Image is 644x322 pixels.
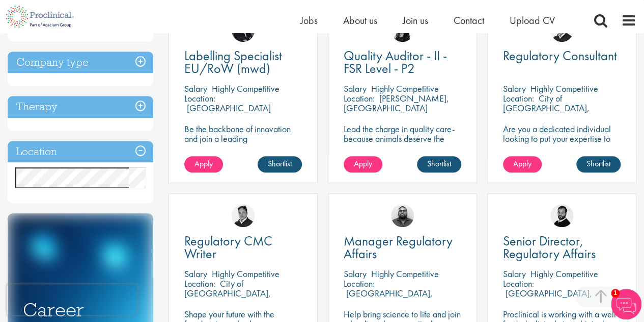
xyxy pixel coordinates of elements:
[212,268,279,280] p: Highly Competitive
[503,156,542,172] a: Apply
[344,92,449,114] p: [PERSON_NAME], [GEOGRAPHIC_DATA]
[344,83,367,94] span: Salary
[371,83,439,94] p: Highly Competitive
[344,278,375,289] span: Location:
[8,52,153,73] h3: Company type
[344,235,461,260] a: Manager Regulatory Affairs
[343,14,377,27] a: About us
[344,287,433,309] p: [GEOGRAPHIC_DATA], [GEOGRAPHIC_DATA]
[576,156,621,172] a: Shortlist
[510,14,555,27] a: Upload CV
[371,268,439,280] p: Highly Competitive
[344,232,453,262] span: Manager Regulatory Affairs
[503,124,621,182] p: Are you a dedicated individual looking to put your expertise to work fully flexibly in a remote p...
[454,14,484,27] a: Contact
[611,289,641,319] img: Chatbot
[391,204,414,227] img: Ashley Bennett
[550,204,573,227] img: Nick Walker
[184,92,215,104] span: Location:
[503,232,596,262] span: Senior Director, Regulatory Affairs
[258,156,302,172] a: Shortlist
[530,83,598,94] p: Highly Competitive
[611,289,620,298] span: 1
[503,287,592,309] p: [GEOGRAPHIC_DATA], [GEOGRAPHIC_DATA]
[344,156,382,172] a: Apply
[530,268,598,280] p: Highly Competitive
[184,232,272,262] span: Regulatory CMC Writer
[503,92,590,123] p: City of [GEOGRAPHIC_DATA], [GEOGRAPHIC_DATA]
[8,141,153,163] h3: Location
[184,268,207,280] span: Salary
[417,156,461,172] a: Shortlist
[503,278,534,289] span: Location:
[212,83,279,94] p: Highly Competitive
[184,278,215,289] span: Location:
[403,14,428,27] a: Join us
[184,49,302,75] a: Labelling Specialist EU/RoW (mwd)
[503,83,526,94] span: Salary
[503,49,621,62] a: Regulatory Consultant
[184,47,282,77] span: Labelling Specialist EU/RoW (mwd)
[8,96,153,118] h3: Therapy
[513,158,531,169] span: Apply
[184,102,301,123] p: [GEOGRAPHIC_DATA] (60318), [GEOGRAPHIC_DATA]
[503,92,534,104] span: Location:
[344,92,375,104] span: Location:
[354,158,372,169] span: Apply
[344,47,447,77] span: Quality Auditor - II - FSR Level - P2
[503,268,526,280] span: Salary
[184,83,207,94] span: Salary
[503,47,617,64] span: Regulatory Consultant
[184,278,271,309] p: City of [GEOGRAPHIC_DATA], [GEOGRAPHIC_DATA]
[300,14,318,27] a: Jobs
[194,158,213,169] span: Apply
[184,235,302,260] a: Regulatory CMC Writer
[503,235,621,260] a: Senior Director, Regulatory Affairs
[232,204,255,227] img: Peter Duvall
[7,284,137,315] iframe: reCAPTCHA
[344,49,461,75] a: Quality Auditor - II - FSR Level - P2
[344,268,367,280] span: Salary
[184,124,302,172] p: Be the backbone of innovation and join a leading pharmaceutical company to help keep life-changin...
[184,156,223,172] a: Apply
[344,124,461,153] p: Lead the charge in quality care-because animals deserve the best.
